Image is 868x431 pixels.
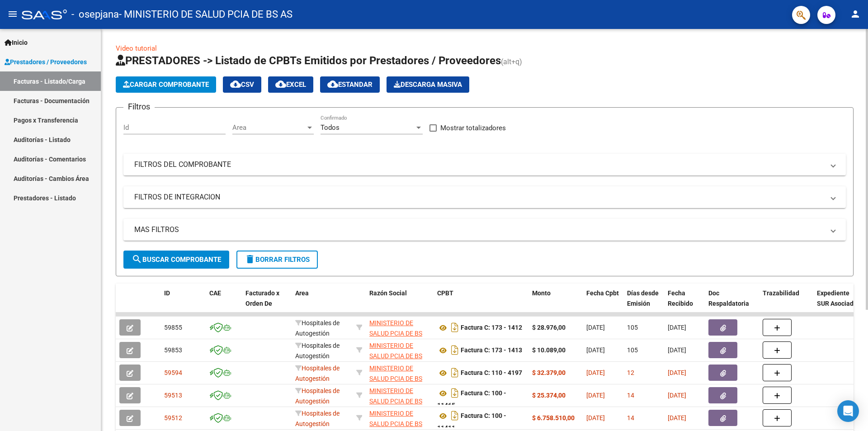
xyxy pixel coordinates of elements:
span: Doc Respaldatoria [708,289,749,307]
button: Estandar [320,76,380,93]
datatable-header-cell: Expediente SUR Asociado [813,284,863,323]
span: MINISTERIO DE SALUD PCIA DE BS AS [369,342,422,370]
datatable-header-cell: Fecha Cpbt [583,284,623,323]
span: Días desde Emisión [627,289,659,307]
mat-panel-title: FILTROS DE INTEGRACION [134,192,824,202]
span: [DATE] [668,324,686,331]
button: Borrar Filtros [236,251,318,269]
span: Fecha Recibido [668,289,693,307]
span: ID [164,289,170,297]
span: Hospitales de Autogestión [295,319,340,337]
datatable-header-cell: Fecha Recibido [664,284,705,323]
span: CPBT [437,289,453,297]
button: Cargar Comprobante [116,76,216,93]
datatable-header-cell: ID [160,284,206,323]
mat-icon: cloud_download [275,79,286,90]
span: - osepjana [71,5,119,24]
span: Hospitales de Autogestión [295,365,340,382]
span: Estandar [327,81,373,89]
span: Descarga Masiva [394,81,462,89]
div: 30626983398 [369,408,430,427]
strong: Factura C: 100 - 11465 [437,390,506,409]
span: CAE [209,289,221,297]
strong: Factura C: 110 - 4197 [461,369,522,377]
mat-expansion-panel-header: FILTROS DE INTEGRACION [123,186,846,208]
span: Hospitales de Autogestión [295,342,340,360]
span: Inicio [5,38,28,47]
span: [DATE] [668,392,686,399]
mat-icon: menu [7,9,18,19]
i: Descargar documento [449,343,461,357]
strong: $ 28.976,00 [532,324,566,331]
div: 30626983398 [369,341,430,360]
span: 59512 [164,414,182,422]
datatable-header-cell: CAE [206,284,242,323]
mat-icon: delete [245,254,255,265]
div: Open Intercom Messenger [837,400,859,422]
a: Video tutorial [116,44,157,52]
strong: Factura C: 173 - 1413 [461,347,522,354]
span: Mostrar totalizadores [440,123,506,133]
strong: $ 25.374,00 [532,392,566,399]
h3: Filtros [123,100,155,113]
button: Descarga Masiva [387,76,469,93]
span: [DATE] [668,369,686,376]
mat-icon: cloud_download [230,79,241,90]
span: MINISTERIO DE SALUD PCIA DE BS AS [369,365,422,393]
span: 59513 [164,392,182,399]
strong: $ 10.089,00 [532,346,566,354]
span: Todos [321,123,340,132]
strong: $ 32.379,00 [532,369,566,376]
datatable-header-cell: Facturado x Orden De [242,284,292,323]
span: EXCEL [275,81,306,89]
span: 59594 [164,369,182,376]
span: (alt+q) [501,57,522,66]
span: [DATE] [586,414,605,422]
mat-icon: person [850,9,861,19]
mat-icon: search [132,254,142,265]
span: 59855 [164,324,182,331]
span: 105 [627,324,638,331]
datatable-header-cell: CPBT [434,284,528,323]
strong: Factura C: 173 - 1412 [461,324,522,332]
span: [DATE] [586,392,605,399]
i: Descargar documento [449,408,461,423]
datatable-header-cell: Area [292,284,353,323]
span: [DATE] [668,414,686,422]
span: Hospitales de Autogestión [295,410,340,427]
span: Cargar Comprobante [123,81,209,89]
span: 12 [627,369,634,376]
span: Trazabilidad [763,289,799,297]
span: Razón Social [369,289,407,297]
button: Buscar Comprobante [123,251,229,269]
span: MINISTERIO DE SALUD PCIA DE BS AS [369,319,422,347]
span: [DATE] [586,346,605,354]
span: Area [295,289,309,297]
div: 30626983398 [369,386,430,405]
datatable-header-cell: Días desde Emisión [623,284,664,323]
span: - MINISTERIO DE SALUD PCIA DE BS AS [119,5,292,24]
span: PRESTADORES -> Listado de CPBTs Emitidos por Prestadores / Proveedores [116,54,501,67]
span: Hospitales de Autogestión [295,387,340,405]
app-download-masive: Descarga masiva de comprobantes (adjuntos) [387,76,469,93]
mat-expansion-panel-header: FILTROS DEL COMPROBANTE [123,154,846,175]
span: Fecha Cpbt [586,289,619,297]
datatable-header-cell: Razón Social [366,284,434,323]
span: 14 [627,392,634,399]
i: Descargar documento [449,320,461,335]
div: 30626983398 [369,318,430,337]
span: Expediente SUR Asociado [817,289,857,307]
span: [DATE] [668,346,686,354]
span: [DATE] [586,369,605,376]
span: Area [232,123,306,132]
i: Descargar documento [449,365,461,380]
mat-icon: cloud_download [327,79,338,90]
div: 30626983398 [369,363,430,382]
mat-panel-title: MAS FILTROS [134,225,824,235]
span: [DATE] [586,324,605,331]
span: 105 [627,346,638,354]
span: MINISTERIO DE SALUD PCIA DE BS AS [369,387,422,415]
span: Monto [532,289,551,297]
mat-expansion-panel-header: MAS FILTROS [123,219,846,241]
span: Prestadores / Proveedores [5,57,87,67]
